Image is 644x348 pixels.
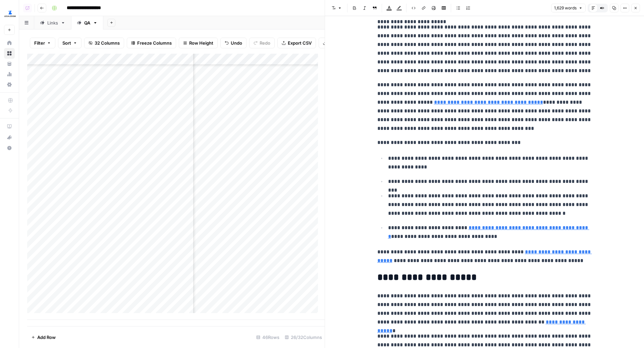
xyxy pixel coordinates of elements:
[179,38,218,48] button: Row Height
[554,5,577,11] span: 1,629 words
[4,5,15,22] button: Workspace: LegalZoom
[282,332,325,343] div: 26/32 Columns
[62,40,71,46] span: Sort
[189,40,213,46] span: Row Height
[95,40,120,46] span: 32 Columns
[4,79,15,90] a: Settings
[249,38,275,48] button: Redo
[4,69,15,80] a: Usage
[37,334,56,341] span: Add Row
[254,332,282,343] div: 46 Rows
[288,40,312,46] span: Export CSV
[34,16,71,30] a: Links
[4,132,15,143] button: What's new?
[30,38,55,48] button: Filter
[58,38,82,48] button: Sort
[4,121,15,132] a: AirOps Academy
[84,38,124,48] button: 32 Columns
[4,132,14,142] div: What's new?
[277,38,316,48] button: Export CSV
[4,8,16,20] img: LegalZoom Logo
[4,38,15,48] a: Home
[4,58,15,69] a: Your Data
[71,16,103,30] a: QA
[34,40,45,46] span: Filter
[137,40,172,46] span: Freeze Columns
[231,40,242,46] span: Undo
[47,19,58,26] div: Links
[4,48,15,59] a: Browse
[551,4,586,12] button: 1,629 words
[127,38,176,48] button: Freeze Columns
[4,143,15,153] button: Help + Support
[27,332,60,343] button: Add Row
[220,38,247,48] button: Undo
[260,40,270,46] span: Redo
[84,19,90,26] div: QA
